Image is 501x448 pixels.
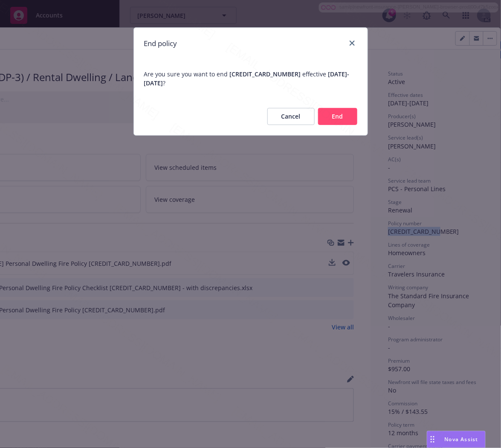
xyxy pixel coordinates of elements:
button: Cancel [267,108,315,125]
span: [CREDIT_CARD_NUMBER] [230,70,301,78]
button: End [318,108,357,125]
span: Nova Assist [445,436,478,443]
button: Nova Assist [427,431,486,448]
a: close [347,38,357,48]
h1: End policy [144,38,177,49]
span: [DATE] - [DATE] [144,70,350,87]
div: Drag to move [427,431,438,448]
span: Are you sure you want to end effective ? [134,59,368,98]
